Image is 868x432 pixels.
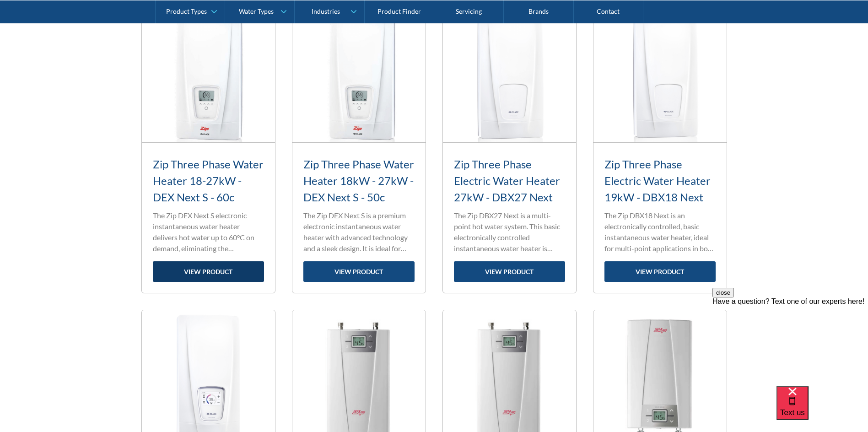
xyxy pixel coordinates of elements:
img: Zip Three Phase Water Heater 18-27kW - DEX Next S - 60c [142,9,275,142]
p: The Zip DBX18 Next is an electronically controlled, basic instantaneous water heater, ideal for m... [604,210,716,254]
h3: Zip Three Phase Electric Water Heater 19kW - DBX18 Next [604,156,716,205]
h3: Zip Three Phase Water Heater 18kW - 27kW - DEX Next S - 50c [303,156,415,205]
p: The Zip DBX27 Next is a multi-point hot water system. This basic electronically controlled instan... [454,210,565,254]
p: The Zip DEX Next S electronic instantaneous water heater delivers hot water up to 60°C on demand,... [153,210,264,254]
iframe: podium webchat widget prompt [712,288,868,398]
a: view product [454,261,565,282]
a: view product [153,261,264,282]
h3: Zip Three Phase Electric Water Heater 27kW - DBX27 Next [454,156,565,205]
iframe: podium webchat widget bubble [776,386,868,432]
div: Water Types [239,7,274,15]
p: The Zip DEX Next S is a premium electronic instantaneous water heater with advanced technology an... [303,210,415,254]
div: Industries [312,7,340,15]
img: Zip Three Phase Electric Water Heater 27kW - DBX27 Next [443,9,576,142]
img: Zip Three Phase Water Heater 18kW - 27kW - DEX Next S - 50c [292,9,426,142]
img: Zip Three Phase Electric Water Heater 19kW - DBX18 Next [593,9,727,142]
h3: Zip Three Phase Water Heater 18-27kW - DEX Next S - 60c [153,156,264,205]
a: view product [604,261,716,282]
a: view product [303,261,415,282]
div: Product Types [166,7,207,15]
